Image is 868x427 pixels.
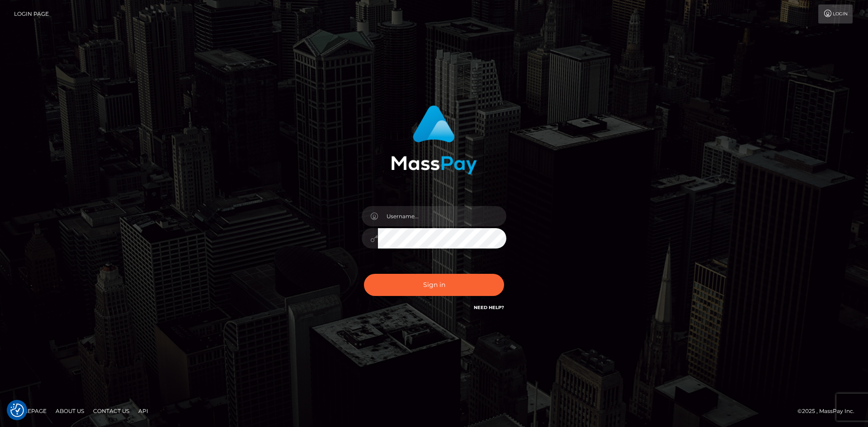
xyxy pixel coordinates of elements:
[797,406,861,416] div: © 2025 , MassPay Inc.
[14,5,49,23] a: Login Page
[10,404,50,418] a: Homepage
[474,305,504,310] a: Need Help?
[90,404,133,418] a: Contact Us
[10,404,24,417] button: Consent Preferences
[135,404,152,418] a: API
[818,5,853,23] a: Login
[378,206,506,226] input: Username...
[364,274,504,296] button: Sign in
[52,404,88,418] a: About Us
[391,105,477,174] img: MassPay Login
[10,404,24,417] img: Revisit consent button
